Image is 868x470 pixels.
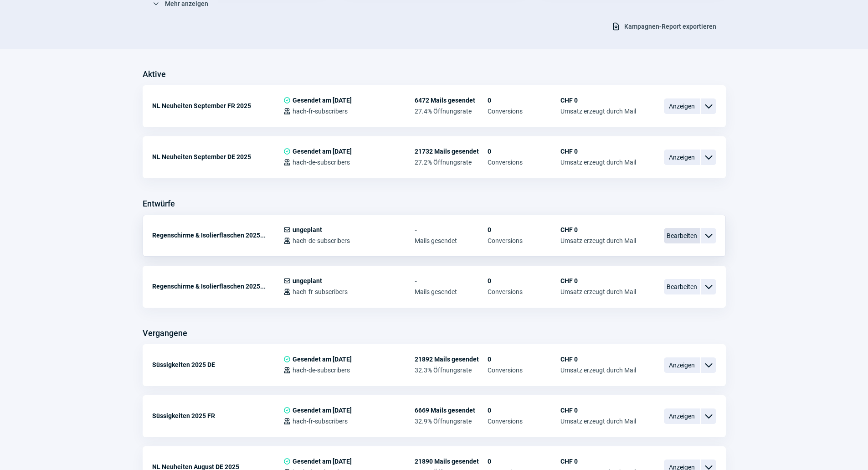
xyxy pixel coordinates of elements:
span: 32.9% Öffnungsrate [415,418,488,425]
span: Umsatz erzeugt durch Mail [560,159,636,166]
span: Umsatz erzeugt durch Mail [560,237,636,244]
span: Anzeigen [664,98,700,114]
span: hach-de-subscribers [293,237,350,244]
span: Anzeigen [664,408,700,424]
span: Conversions [488,237,560,244]
span: 0 [488,407,560,414]
span: 32.3% Öffnungsrate [415,367,488,374]
span: 0 [488,97,560,104]
span: Umsatz erzeugt durch Mail [560,288,636,295]
div: Süssigkeiten 2025 DE [152,356,283,374]
span: CHF 0 [560,356,636,363]
span: hach-de-subscribers [293,159,350,166]
span: Anzeigen [664,150,700,165]
div: Süssigkeiten 2025 FR [152,407,283,425]
h3: Aktive [143,67,166,82]
div: Regenschirme & Isolierflaschen 2025... [152,226,283,244]
span: 21732 Mails gesendet [415,148,488,155]
span: hach-de-subscribers [293,367,350,374]
h3: Vergangene [143,326,187,341]
h3: Entwürfe [143,196,175,211]
span: 6472 Mails gesendet [415,97,488,104]
span: Gesendet am [DATE] [293,458,352,465]
span: 0 [488,458,560,465]
span: CHF 0 [560,97,636,104]
span: 0 [488,356,560,363]
div: NL Neuheiten September FR 2025 [152,97,283,115]
span: 27.2% Öffnungsrate [415,159,488,166]
span: Conversions [488,108,560,115]
span: 27.4% Öffnungsrate [415,108,488,115]
span: 0 [488,277,560,284]
span: ungeplant [293,277,322,284]
span: Bearbeiten [664,228,700,243]
span: CHF 0 [560,407,636,414]
span: Conversions [488,288,560,295]
span: Kampagnen-Report exportieren [624,19,716,34]
span: 21892 Mails gesendet [415,356,488,363]
span: Umsatz erzeugt durch Mail [560,418,636,425]
span: ungeplant [293,226,322,233]
span: Gesendet am [DATE] [293,148,352,155]
span: Gesendet am [DATE] [293,356,352,363]
span: Conversions [488,418,560,425]
span: 6669 Mails gesendet [415,407,488,414]
span: hach-fr-subscribers [293,288,348,295]
span: Umsatz erzeugt durch Mail [560,108,636,115]
span: Bearbeiten [664,279,700,294]
span: CHF 0 [560,226,636,233]
span: 21890 Mails gesendet [415,458,488,465]
span: Mails gesendet [415,288,488,295]
div: NL Neuheiten September DE 2025 [152,148,283,166]
span: Anzeigen [664,357,700,373]
div: Regenschirme & Isolierflaschen 2025... [152,277,283,295]
span: CHF 0 [560,148,636,155]
span: hach-fr-subscribers [293,418,348,425]
span: CHF 0 [560,277,636,284]
span: - [415,226,488,233]
span: 0 [488,226,560,233]
span: CHF 0 [560,458,636,465]
span: hach-fr-subscribers [293,108,348,115]
span: Umsatz erzeugt durch Mail [560,367,636,374]
span: 0 [488,148,560,155]
span: Gesendet am [DATE] [293,97,352,104]
span: Conversions [488,367,560,374]
button: Kampagnen-Report exportieren [602,19,726,34]
span: Mails gesendet [415,237,488,244]
span: Conversions [488,159,560,166]
span: - [415,277,488,284]
span: Gesendet am [DATE] [293,407,352,414]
